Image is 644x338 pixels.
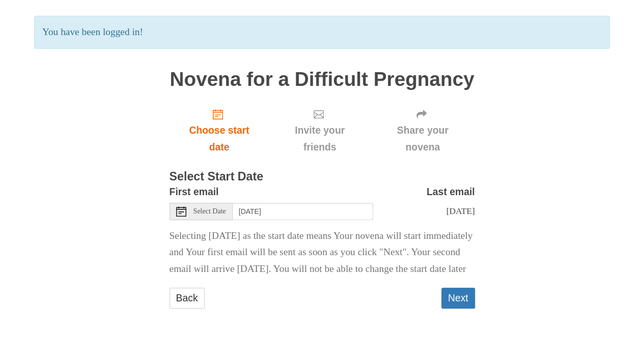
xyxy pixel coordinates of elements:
span: Invite your friends [279,122,360,156]
label: Last email [427,183,475,200]
input: Use the arrow keys to pick a date [233,203,373,220]
span: [DATE] [446,206,474,216]
div: Click "Next" to confirm your start date first. [371,100,475,161]
a: Back [170,288,205,309]
p: Selecting [DATE] as the start date means Your novena will start immediately and Your first email ... [170,228,475,278]
p: You have been logged in! [34,16,610,49]
div: Click "Next" to confirm your start date first. [269,100,370,161]
button: Next [441,288,475,309]
h3: Select Start Date [170,170,475,183]
span: Share your novena [381,122,465,156]
h1: Novena for a Difficult Pregnancy [170,69,475,90]
label: First email [170,183,219,200]
a: Choose start date [170,100,269,161]
span: Choose start date [180,122,259,156]
span: Select Date [193,208,226,215]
